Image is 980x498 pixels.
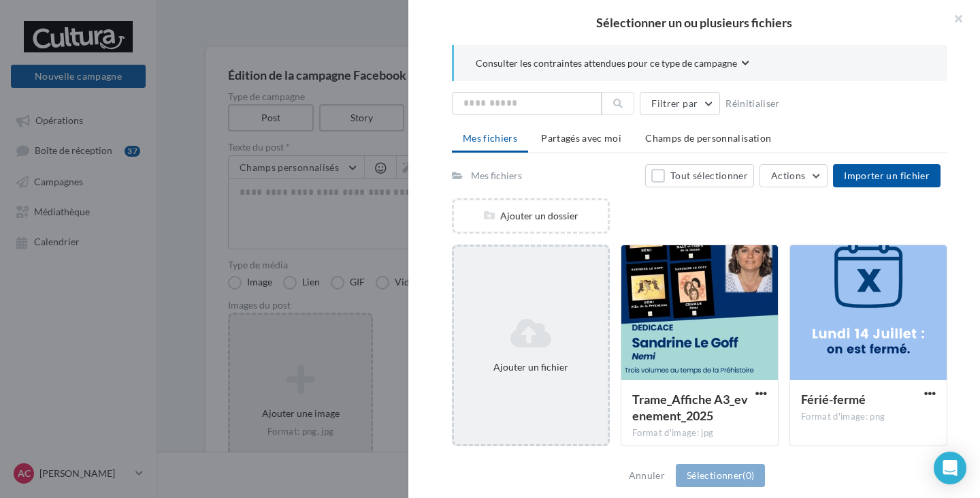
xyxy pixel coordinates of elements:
div: Format d'image: png [801,411,936,423]
span: Consulter les contraintes attendues pour ce type de campagne [476,57,737,70]
button: Consulter les contraintes attendues pour ce type de campagne [476,56,749,73]
span: Trame_Affiche A3_evenement_2025 [632,392,748,423]
button: Réinitialiser [720,95,785,112]
button: Annuler [623,467,670,484]
span: Férié-fermé [801,392,866,407]
span: Actions [771,170,805,181]
span: Importer un fichier [844,170,930,181]
h2: Sélectionner un ou plusieurs fichiers [430,16,958,29]
button: Actions [759,164,828,187]
button: Importer un fichier [833,164,941,187]
span: Mes fichiers [463,132,517,144]
button: Filtrer par [640,92,720,115]
div: Ajouter un fichier [459,360,602,374]
div: Format d'image: jpg [632,427,767,439]
div: Open Intercom Messenger [934,452,966,484]
div: Mes fichiers [471,169,522,183]
button: Tout sélectionner [645,164,754,187]
span: Partagés avec moi [541,132,621,144]
span: Champs de personnalisation [645,132,771,144]
div: Ajouter un dossier [454,209,608,223]
span: (0) [742,469,754,481]
button: Sélectionner(0) [676,464,765,487]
